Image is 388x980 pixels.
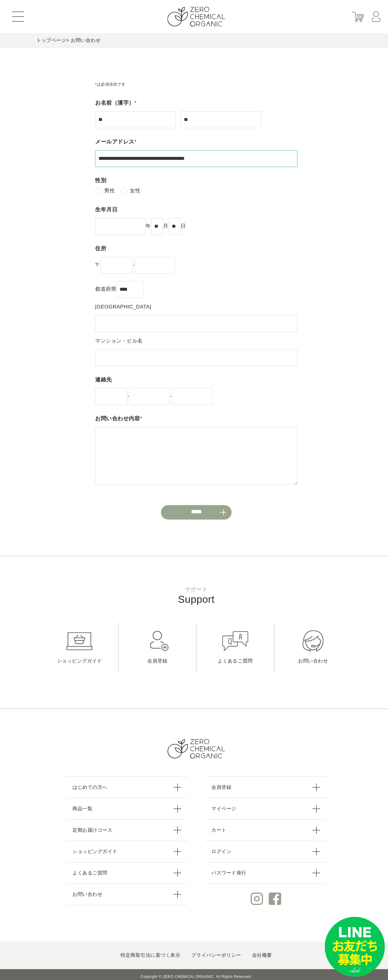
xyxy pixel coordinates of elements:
[95,215,297,235] dd: 年 月 日
[36,33,356,48] div: > お問い合わせ
[168,7,225,27] img: ZERO CHEMICAL ORGANIC
[252,953,272,958] a: 会社概要
[36,38,66,43] a: トップページ
[95,235,297,254] dt: 住所
[95,298,297,332] dd: [GEOGRAPHIC_DATA]
[205,841,326,862] a: ログイン
[66,841,187,862] a: ショッピングガイド
[66,798,187,819] a: 商品一覧
[205,798,326,819] a: マイページ
[205,819,326,841] a: カート
[269,893,281,905] img: Facebook
[66,819,187,841] a: 定期お届けコース
[121,188,140,194] label: 女性
[352,11,364,22] img: カート
[95,188,115,194] label: 男性
[12,586,380,592] small: サポート
[205,862,326,884] a: パスワード発行
[95,128,297,147] dt: メールアドレス
[41,623,118,672] a: ショッピングガイド
[95,366,297,385] dt: 連絡先
[120,953,180,958] a: 特定商取引法に基づく表示
[191,953,241,958] a: プライバシーポリシー
[178,594,214,605] span: Support
[95,385,297,405] dd: - -
[95,167,297,186] dt: 性別
[197,623,274,672] a: よくあるご質問
[95,274,297,298] dd: 都道府県
[274,623,352,672] a: お問い合わせ
[372,11,380,22] img: マイページ
[95,196,297,215] dt: 生年月日
[66,862,187,884] a: よくあるご質問
[168,739,225,759] img: ZERO CHEMICAL ORGANIC
[119,623,196,672] a: 会員登録
[205,776,326,798] a: 会員登録
[95,254,297,274] dd: 〒 -
[95,89,297,108] dt: お名前（漢字）
[251,893,263,905] img: Instagram
[95,405,297,424] dt: お問い合わせ内容
[66,776,187,798] a: はじめての方へ
[95,82,125,87] span: *は必須項目です
[95,332,297,366] dd: マンション・ビル名
[66,884,187,905] a: お問い合わせ
[325,917,385,977] img: small_line.png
